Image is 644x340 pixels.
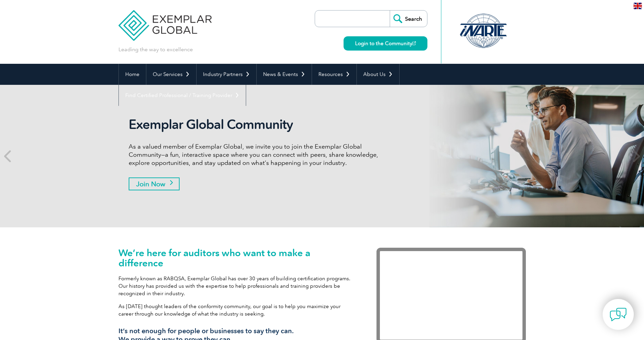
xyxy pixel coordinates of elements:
[118,248,356,268] h1: We’re here for auditors who want to make a difference
[344,36,427,51] a: Login to the Community
[257,64,312,85] a: News & Events
[118,303,356,318] p: As [DATE] thought leaders of the conformity community, our goal is to help you maximize your care...
[119,85,246,106] a: Find Certified Professional / Training Provider
[357,64,399,85] a: About Us
[390,11,427,27] input: Search
[197,64,256,85] a: Industry Partners
[146,64,196,85] a: Our Services
[119,64,146,85] a: Home
[312,64,356,85] a: Resources
[118,46,193,53] p: Leading the way to excellence
[118,275,356,297] p: Formerly known as RABQSA, Exemplar Global has over 30 years of building certification programs. O...
[129,143,383,167] p: As a valued member of Exemplar Global, we invite you to join the Exemplar Global Community—a fun,...
[610,306,627,323] img: contact-chat.png
[633,3,642,9] img: en
[412,41,416,45] img: open_square.png
[129,117,383,132] h2: Exemplar Global Community
[129,177,180,190] a: Join Now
